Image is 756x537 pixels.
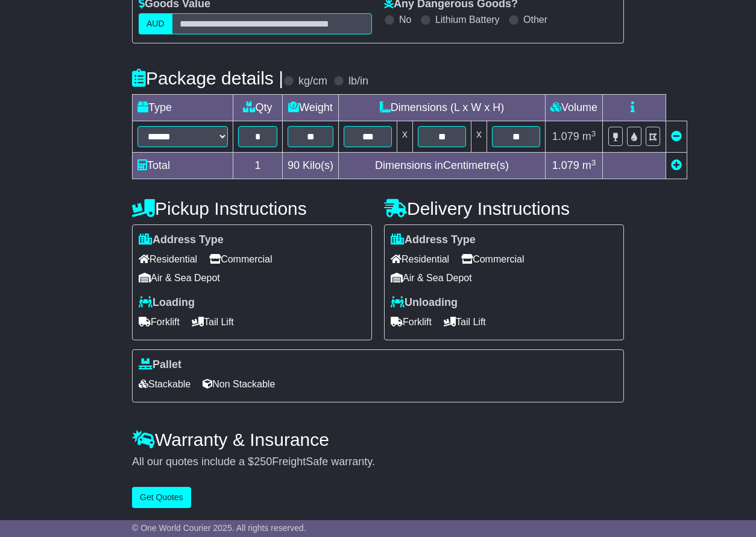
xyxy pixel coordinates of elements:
[671,130,682,142] a: Remove this item
[339,95,546,121] td: Dimensions (L x W x H)
[209,250,272,268] span: Commercial
[582,130,596,142] span: m
[132,199,372,218] h4: Pickup Instructions
[132,68,283,88] h4: Package details |
[283,153,339,179] td: Kilo(s)
[384,199,624,218] h4: Delivery Instructions
[591,129,596,138] sup: 3
[471,121,487,153] td: x
[399,14,411,25] label: No
[552,130,579,142] span: 1.079
[523,14,547,25] label: Other
[288,159,300,171] span: 90
[397,121,413,153] td: x
[139,234,224,247] label: Address Type
[132,487,191,508] button: Get Quotes
[139,313,180,331] span: Forklift
[461,250,524,268] span: Commercial
[139,250,197,268] span: Residential
[233,153,283,179] td: 1
[132,523,306,533] span: © One World Courier 2025. All rights reserved.
[391,250,449,268] span: Residential
[391,296,458,310] label: Unloading
[132,430,624,450] h4: Warranty & Insurance
[582,159,596,171] span: m
[192,313,234,331] span: Tail Lift
[671,159,682,171] a: Add new item
[435,14,500,25] label: Lithium Battery
[348,75,368,88] label: lb/in
[133,153,233,179] td: Total
[139,296,195,310] label: Loading
[298,75,327,88] label: kg/cm
[139,375,191,393] span: Stackable
[444,313,486,331] span: Tail Lift
[139,268,220,287] span: Air & Sea Depot
[139,358,181,372] label: Pallet
[233,95,283,121] td: Qty
[133,95,233,121] td: Type
[591,158,596,167] sup: 3
[132,456,624,469] div: All our quotes include a $ FreightSafe warranty.
[391,268,472,287] span: Air & Sea Depot
[391,313,432,331] span: Forklift
[203,375,275,393] span: Non Stackable
[552,159,579,171] span: 1.079
[283,95,339,121] td: Weight
[254,456,272,468] span: 250
[139,13,172,34] label: AUD
[546,95,603,121] td: Volume
[339,153,546,179] td: Dimensions in Centimetre(s)
[391,234,476,247] label: Address Type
